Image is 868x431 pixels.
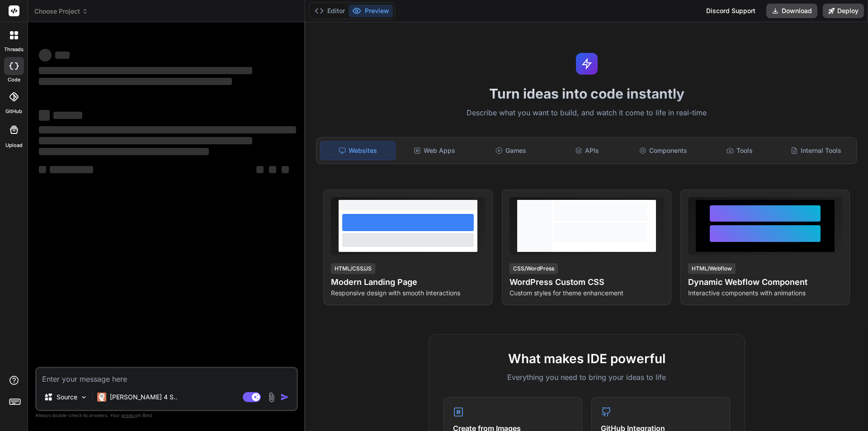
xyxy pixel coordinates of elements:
[39,78,232,85] span: ‌
[331,289,485,298] p: Responsive design with smooth interactions
[282,166,289,173] span: ‌
[80,393,88,401] img: Pick Models
[5,108,22,115] label: GitHub
[53,112,82,119] span: ‌
[509,263,558,274] div: CSS/WordPress
[39,166,46,173] span: ‌
[331,276,485,289] h4: Modern Landing Page
[311,5,349,17] button: Editor
[39,110,50,121] span: ‌
[509,289,664,298] p: Custom styles for theme enhancement
[320,141,396,160] div: Websites
[778,141,853,160] div: Internal Tools
[688,263,736,274] div: HTML/Webflow
[443,349,730,368] h2: What makes IDE powerful
[311,85,863,102] h1: Turn ideas into code instantly
[688,276,842,289] h4: Dynamic Webflow Component
[509,276,664,289] h4: WordPress Custom CSS
[443,372,730,383] p: Everything you need to bring your ideas to life
[97,393,106,402] img: Claude 4 Sonnet
[349,5,393,17] button: Preview
[474,141,548,160] div: Games
[823,4,864,18] button: Deploy
[110,393,177,402] p: [PERSON_NAME] 4 S..
[55,52,70,59] span: ‌
[626,141,701,160] div: Components
[766,4,817,18] button: Download
[39,137,252,144] span: ‌
[35,411,298,420] p: Always double-check its answers. Your in Bind
[331,263,375,274] div: HTML/CSS/JS
[50,166,93,173] span: ‌
[550,141,624,160] div: APIs
[4,46,24,53] label: threads
[39,148,209,155] span: ‌
[311,107,863,119] p: Describe what you want to build, and watch it come to life in real-time
[703,141,777,160] div: Tools
[57,393,77,402] p: Source
[121,412,137,418] span: privacy
[266,392,277,403] img: attachment
[5,142,23,149] label: Upload
[256,166,264,173] span: ‌
[8,76,20,84] label: code
[269,166,276,173] span: ‌
[34,7,88,16] span: Choose Project
[280,393,289,402] img: icon
[39,49,52,62] span: ‌
[39,126,296,133] span: ‌
[688,289,842,298] p: Interactive components with animations
[701,4,761,18] div: Discord Support
[39,67,252,74] span: ‌
[397,141,472,160] div: Web Apps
